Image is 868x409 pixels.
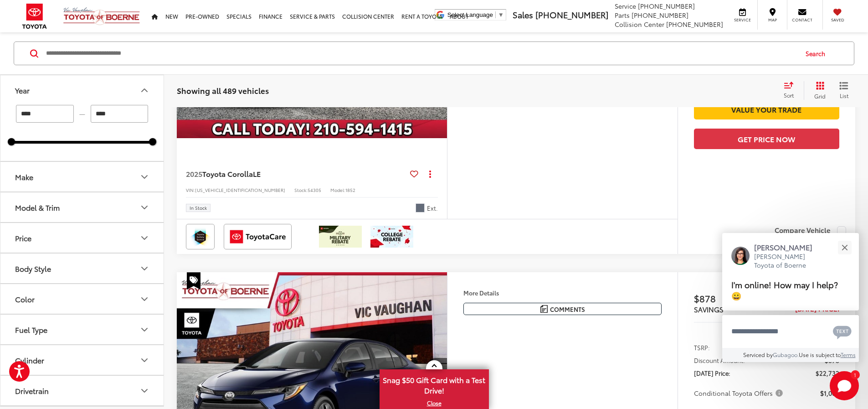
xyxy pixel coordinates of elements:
span: Special [187,272,200,290]
input: minimum [16,105,74,123]
span: Showing all 489 vehicles [177,84,269,95]
button: Search [797,42,838,65]
span: Map [762,17,782,23]
div: Drivetrain [139,385,150,396]
span: Contact [792,17,812,23]
span: Conditional Toyota Offers [694,388,785,398]
span: Stock: [294,186,308,193]
button: Body StyleBody Style [0,254,164,283]
span: 1852 [345,186,355,193]
span: Select Language [447,11,493,18]
p: [PERSON_NAME] Toyota of Boerne [754,252,822,270]
span: Comments [550,305,585,314]
button: Get Price Now [694,129,839,149]
button: List View [832,81,855,99]
span: [PHONE_NUMBER] [666,20,723,29]
button: DrivetrainDrivetrain [0,376,164,405]
span: In Stock [190,206,207,210]
span: Snag $50 Gift Card with a Test Drive! [380,370,488,398]
button: Select sort value [779,81,804,99]
img: Toyota Safety Sense Vic Vaughan Toyota of Boerne Boerne TX [188,226,213,248]
img: Comments [540,305,548,313]
span: Collision Center [615,20,664,29]
span: [PHONE_NUMBER] [632,10,688,20]
img: /static/brand-toyota/National_Assets/toyota-college-grad.jpeg?height=48 [370,226,413,248]
span: LE [253,168,261,179]
div: Make [139,171,150,182]
span: $878 [694,291,767,305]
span: SAVINGS [694,304,724,314]
span: Grid [814,92,826,99]
textarea: Type your message [722,315,859,348]
span: Ext. [427,204,438,212]
button: Fuel TypeFuel Type [0,315,164,344]
button: Next image [429,358,447,390]
span: [PHONE_NUMBER] [535,9,608,21]
h4: More Details [463,290,662,296]
div: Model & Trim [15,203,60,212]
span: 2025 [186,168,202,179]
button: Comments [463,303,662,315]
div: Cylinder [15,356,44,364]
a: Gubagoo. [773,351,799,358]
span: TSRP: [694,343,710,352]
span: $22,732 [816,368,839,378]
button: CylinderCylinder [0,345,164,375]
div: Make [15,172,33,181]
span: — [77,110,88,118]
img: ToyotaCare Vic Vaughan Toyota of Boerne Boerne TX [226,226,290,248]
span: Parts [615,10,630,20]
span: Toyota Corolla [202,168,253,179]
span: dropdown dots [429,170,431,177]
button: Model & TrimModel & Trim [0,192,164,222]
div: Fuel Type [15,325,47,334]
span: VIN: [186,186,195,193]
div: Price [15,233,31,242]
span: Celestite [416,203,425,212]
button: Actions [422,166,438,181]
span: Sort [784,91,794,99]
input: Search by Make, Model, or Keyword [45,42,797,64]
span: Sales [513,9,533,21]
a: 2025Toyota CorollaLE [186,169,406,179]
button: PricePrice [0,223,164,253]
a: Terms [841,351,856,358]
button: Close [835,238,854,257]
button: MakeMake [0,162,164,192]
div: Fuel Type [139,324,150,335]
span: 54305 [308,186,321,193]
label: Compare Vehicle [775,226,846,235]
span: [DATE] Price: [694,368,730,378]
span: ▼ [498,11,504,18]
span: List [839,91,848,99]
span: [US_VEHICLE_IDENTIFICATION_NUMBER] [195,186,285,193]
p: [PERSON_NAME] [754,242,822,252]
span: Serviced by [743,351,773,358]
div: Cylinder [139,355,150,366]
button: ColorColor [0,284,164,314]
span: Saved [827,17,847,23]
button: Conditional Toyota Offers [694,388,786,398]
span: I'm online! How may I help? 😀 [731,278,838,301]
a: Select Language​ [447,11,504,18]
a: Value Your Trade [694,99,839,119]
span: [PHONE_NUMBER] [638,1,695,10]
div: Body Style [139,263,150,274]
div: Close[PERSON_NAME][PERSON_NAME] Toyota of BoerneI'm online! How may I help? 😀Type your messageCha... [722,233,859,362]
div: Body Style [15,264,51,273]
button: YearYear [0,75,164,105]
img: Vic Vaughan Toyota of Boerne [63,7,140,26]
button: Toggle Chat Window [830,371,859,400]
div: Price [139,233,150,243]
button: Chat with SMS [830,321,854,342]
button: Grid View [804,81,832,99]
span: Discount Amount: [694,356,745,365]
div: Color [139,294,150,305]
div: Year [139,85,150,96]
div: Model & Trim [139,202,150,213]
svg: Start Chat [830,371,859,400]
input: maximum [91,105,149,123]
span: Service [615,1,636,10]
div: Year [15,86,30,94]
